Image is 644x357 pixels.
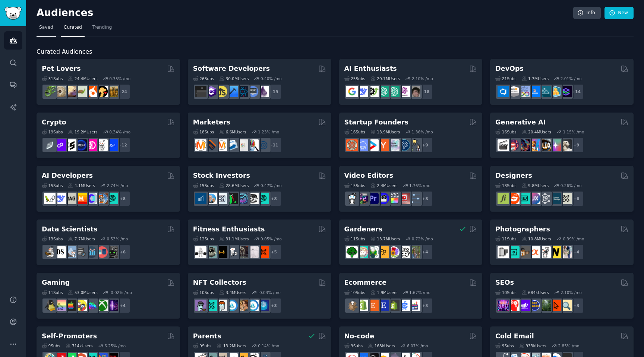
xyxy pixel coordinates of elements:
div: + 4 [115,298,130,313]
div: 13.7M Users [370,236,400,241]
div: 1.15 % /mo [563,129,584,135]
img: DigitalItems [258,300,269,311]
img: userexperience [539,193,551,204]
img: ArtificalIntelligence [409,86,420,97]
div: + 9 [417,137,433,153]
div: 1.67 % /mo [409,290,430,295]
img: TwitchStreaming [107,300,118,311]
div: 0.47 % /mo [261,183,282,188]
div: + 6 [568,191,584,206]
img: GoogleGeminiAI [346,86,358,97]
img: NFTmarket [216,300,227,311]
span: Curated [64,24,82,31]
h2: Startup Founders [344,118,408,127]
h2: Generative AI [495,118,546,127]
img: datascience [54,246,66,258]
img: growmybusiness [409,139,420,151]
div: + 4 [417,244,433,260]
div: + 11 [266,137,282,153]
img: GamerPals [75,300,87,311]
img: TechSEO [508,300,520,311]
div: -0.03 % /mo [258,290,281,295]
div: + 12 [115,137,130,153]
h2: Pet Lovers [42,64,81,73]
img: platformengineering [539,86,551,97]
h2: No-code [344,332,375,341]
div: 16 Sub s [344,129,365,135]
img: iOSProgramming [226,86,238,97]
img: dropship [346,300,358,311]
div: 0.40 % /mo [261,76,282,81]
img: AWS_Certified_Experts [508,86,520,97]
div: 31 Sub s [42,76,63,81]
img: ycombinator [378,139,389,151]
h2: Ecommerce [344,278,387,287]
div: 16 Sub s [495,129,516,135]
div: 0.72 % /mo [412,236,433,241]
div: + 14 [568,84,584,99]
div: + 18 [417,84,433,99]
div: + 6 [115,244,130,260]
div: 0.14 % /mo [258,343,279,348]
img: AItoolsCatalog [367,86,379,97]
img: elixir [258,86,269,97]
div: 11 Sub s [344,236,365,241]
h2: DevOps [495,64,524,73]
img: weightroom [226,246,238,258]
div: 13 Sub s [495,183,516,188]
img: reactnative [237,86,248,97]
img: data [107,246,118,258]
span: Saved [39,24,53,31]
img: DeepSeek [54,193,66,204]
img: canon [539,246,551,258]
img: shopify [357,300,368,311]
div: 7.7M Users [68,236,95,241]
img: WeddingPhotography [560,246,572,258]
img: The_SEO [560,300,572,311]
img: AIDevelopersSociety [107,193,118,204]
img: turtle [75,86,87,97]
h2: Self-Promoters [42,332,97,341]
div: 15 Sub s [42,183,63,188]
div: + 3 [266,298,282,313]
img: DeepSeek [357,86,368,97]
img: ecommercemarketing [398,300,410,311]
img: datasets [96,246,108,258]
img: LangChain [44,193,56,204]
img: starryai [550,139,561,151]
img: azuredevops [498,86,509,97]
div: 31.1M Users [219,236,249,241]
img: ethfinance [44,139,56,151]
img: reviewmyshopify [388,300,400,311]
img: OpenAIDev [398,86,410,97]
div: 9 Sub s [344,343,363,348]
img: defiblockchain [86,139,97,151]
div: 4.1M Users [68,183,95,188]
img: ValueInvesting [205,193,217,204]
div: 9 Sub s [193,343,212,348]
img: technicalanalysis [258,193,269,204]
img: flowers [388,246,400,258]
a: New [604,7,634,19]
img: chatgpt_promptDesign [378,86,389,97]
div: 19 Sub s [42,129,63,135]
img: ballpython [54,86,66,97]
img: MistralAI [75,193,87,204]
div: 9.8M Users [522,183,549,188]
img: googleads [237,139,248,151]
img: GummySearch logo [4,7,22,20]
div: 6.07 % /mo [407,343,428,348]
a: Info [573,7,601,19]
img: defi_ [107,139,118,151]
div: 24.4M Users [68,76,97,81]
div: + 8 [266,191,282,206]
img: SEO_cases [529,300,540,311]
h2: Crypto [42,118,66,127]
div: 0.34 % /mo [109,129,130,135]
div: 714k Users [66,343,93,348]
h2: Fitness Enthusiasts [193,225,265,234]
img: 0xPolygon [54,139,66,151]
img: herpetology [44,86,56,97]
h2: Gardeners [344,225,383,234]
img: streetphotography [508,246,520,258]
